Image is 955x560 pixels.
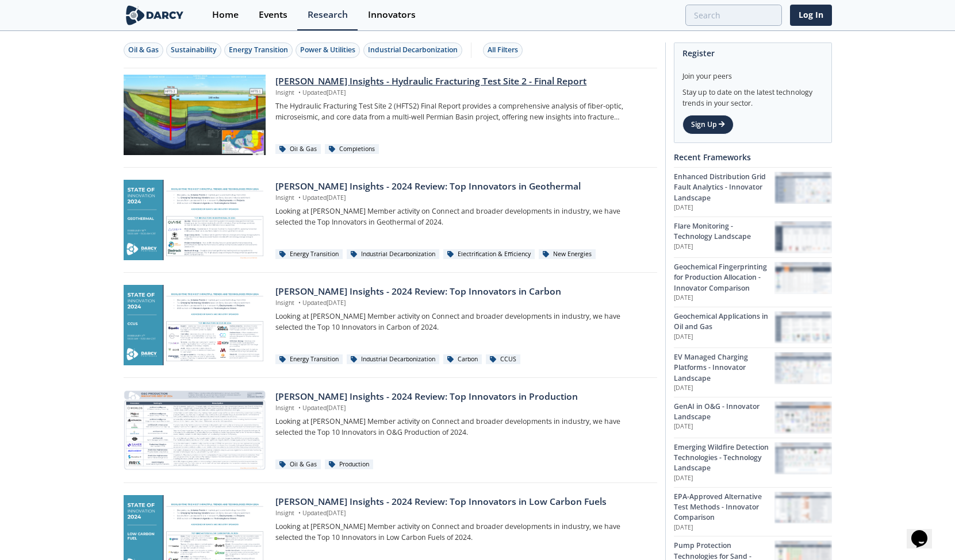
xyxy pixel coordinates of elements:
[674,422,774,431] p: [DATE]
[674,307,832,347] a: Geochemical Applications in Oil and Gas [DATE] Geochemical Applications in Oil and Gas preview
[308,10,348,20] div: Research
[128,45,159,55] div: Oil & Gas
[124,75,657,155] a: Darcy Insights - Hydraulic Fracturing Test Site 2 - Final Report preview [PERSON_NAME] Insights -...
[229,45,288,55] div: Energy Transition
[674,257,832,307] a: Geochemical Fingerprinting for Production Allocation - Innovator Comparison [DATE] Geochemical Fi...
[682,82,823,109] div: Stay up to date on the latest technology trends in your sector.
[368,45,458,55] div: Industrial Decarbonization
[275,354,343,365] div: Energy Transition
[347,354,439,365] div: Industrial Decarbonization
[674,262,774,293] div: Geochemical Fingerprinting for Production Allocation - Innovator Comparison
[325,144,379,155] div: Completions
[275,459,321,470] div: Oil & Gas
[275,180,649,194] div: [PERSON_NAME] Insights - 2024 Review: Top Innovators in Geothermal
[296,43,360,58] button: Power & Utilities
[674,384,774,393] p: [DATE]
[275,75,649,88] div: [PERSON_NAME] Insights - Hydraulic Fracturing Test Site 2 - Final Report
[682,63,823,82] div: Join your peers
[275,88,649,98] p: Insight Updated [DATE]
[674,221,774,242] div: Flare Monitoring - Technology Landscape
[674,293,774,303] p: [DATE]
[674,474,774,483] p: [DATE]
[296,299,302,307] span: •
[275,206,649,227] p: Looking at [PERSON_NAME] Member activity on Connect and broader developments in industry, we have...
[907,514,944,549] iframe: chat widget
[488,45,518,55] div: All Filters
[124,285,657,365] a: Darcy Insights - 2024 Review: Top Innovators in Carbon preview [PERSON_NAME] Insights - 2024 Revi...
[275,522,649,543] p: Looking at [PERSON_NAME] Member activity on Connect and broader developments in industry, we have...
[674,487,832,536] a: EPA-Approved Alternative Test Methods - Innovator Comparison [DATE] EPA-Approved Alternative Test...
[368,10,416,20] div: Innovators
[275,285,649,299] div: [PERSON_NAME] Insights - 2024 Review: Top Innovators in Carbon
[674,172,774,203] div: Enhanced Distribution Grid Fault Analytics - Innovator Landscape
[674,397,832,438] a: GenAI in O&G - Innovator Landscape [DATE] GenAI in O&G - Innovator Landscape preview
[539,249,596,260] div: New Energies
[275,390,649,404] div: [PERSON_NAME] Insights - 2024 Review: Top Innovators in Production
[300,45,355,55] div: Power & Utilities
[124,390,657,470] a: Darcy Insights - 2024 Review: Top Innovators in Production preview [PERSON_NAME] Insights - 2024 ...
[224,43,293,58] button: Energy Transition
[685,5,782,26] input: Advanced Search
[296,88,302,96] span: •
[275,416,649,438] p: Looking at [PERSON_NAME] Member activity on Connect and broader developments in industry, we have...
[363,43,462,58] button: Industrial Decarbonization
[296,404,302,412] span: •
[347,249,439,260] div: Industrial Decarbonization
[443,354,482,365] div: Carbon
[124,180,657,260] a: Darcy Insights - 2024 Review: Top Innovators in Geothermal preview [PERSON_NAME] Insights - 2024 ...
[443,249,535,260] div: Electrification & Efficiency
[674,352,774,384] div: EV Managed Charging Platforms - Innovator Landscape
[674,333,774,342] p: [DATE]
[674,492,774,523] div: EPA-Approved Alternative Test Methods - Innovator Comparison
[275,194,649,203] p: Insight Updated [DATE]
[275,249,343,260] div: Energy Transition
[296,509,302,517] span: •
[674,167,832,217] a: Enhanced Distribution Grid Fault Analytics - Innovator Landscape [DATE] Enhanced Distribution Gri...
[296,194,302,202] span: •
[171,45,217,55] div: Sustainability
[674,401,774,423] div: GenAI in O&G - Innovator Landscape
[682,43,823,63] div: Register
[674,523,774,532] p: [DATE]
[166,43,221,58] button: Sustainability
[275,144,321,155] div: Oil & Gas
[483,43,523,58] button: All Filters
[674,347,832,397] a: EV Managed Charging Platforms - Innovator Landscape [DATE] EV Managed Charging Platforms - Innova...
[790,5,832,26] a: Log In
[275,509,649,518] p: Insight Updated [DATE]
[124,43,163,58] button: Oil & Gas
[674,217,832,257] a: Flare Monitoring - Technology Landscape [DATE] Flare Monitoring - Technology Landscape preview
[124,5,186,25] img: logo-wide.svg
[674,242,774,252] p: [DATE]
[674,442,774,474] div: Emerging Wildfire Detection Technologies - Technology Landscape
[325,459,373,470] div: Production
[259,10,287,20] div: Events
[486,354,520,365] div: CCUS
[275,299,649,308] p: Insight Updated [DATE]
[682,115,734,134] a: Sign Up
[674,203,774,213] p: [DATE]
[674,438,832,487] a: Emerging Wildfire Detection Technologies - Technology Landscape [DATE] Emerging Wildfire Detectio...
[275,404,649,413] p: Insight Updated [DATE]
[674,311,774,333] div: Geochemical Applications in Oil and Gas
[275,101,649,122] p: The Hydraulic Fracturing Test Site 2 (HFTS2) Final Report provides a comprehensive analysis of fi...
[275,311,649,333] p: Looking at [PERSON_NAME] Member activity on Connect and broader developments in industry, we have...
[674,147,832,167] div: Recent Frameworks
[275,495,649,509] div: [PERSON_NAME] Insights - 2024 Review: Top Innovators in Low Carbon Fuels
[212,10,239,20] div: Home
